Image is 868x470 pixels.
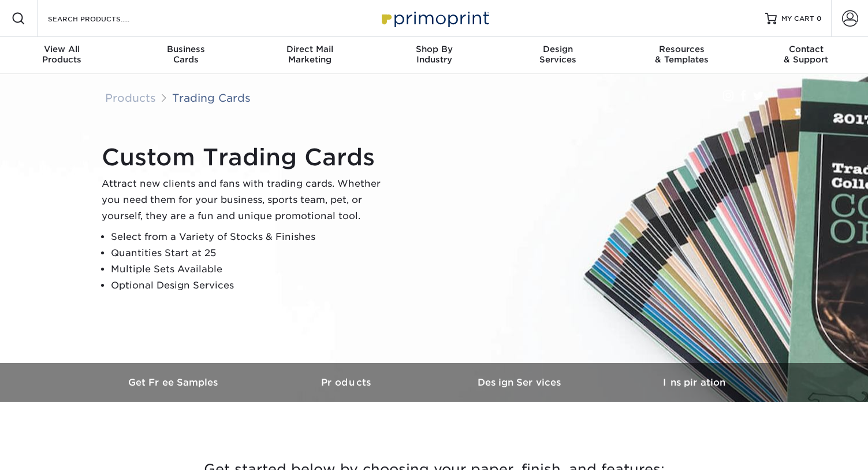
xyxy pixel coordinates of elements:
[377,6,492,31] img: Primoprint
[608,363,781,402] a: Inspiration
[372,44,496,54] span: Shop By
[248,37,372,74] a: Direct MailMarketing
[620,37,744,74] a: Resources& Templates
[111,229,390,245] li: Select from a Variety of Stocks & Finishes
[620,44,744,65] div: & Templates
[608,377,781,388] h3: Inspiration
[88,377,261,388] h3: Get Free Samples
[372,37,496,74] a: Shop ByIndustry
[248,44,372,65] div: Marketing
[88,363,261,402] a: Get Free Samples
[105,91,156,104] a: Products
[744,37,868,74] a: Contact& Support
[111,245,390,261] li: Quantities Start at 25
[372,44,496,65] div: Industry
[620,44,744,54] span: Resources
[261,363,434,402] a: Products
[124,44,248,54] span: Business
[434,377,608,388] h3: Design Services
[781,14,814,24] span: MY CART
[124,37,248,74] a: BusinessCards
[248,44,372,54] span: Direct Mail
[102,143,390,171] h1: Custom Trading Cards
[47,12,159,25] input: SEARCH PRODUCTS.....
[172,91,251,104] a: Trading Cards
[744,44,868,54] span: Contact
[261,377,434,388] h3: Products
[124,44,248,65] div: Cards
[496,44,620,65] div: Services
[102,176,390,224] p: Attract new clients and fans with trading cards. Whether you need them for your business, sports ...
[744,44,868,65] div: & Support
[496,37,620,74] a: DesignServices
[434,363,608,402] a: Design Services
[111,277,390,294] li: Optional Design Services
[817,14,822,23] span: 0
[111,261,390,277] li: Multiple Sets Available
[496,44,620,54] span: Design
